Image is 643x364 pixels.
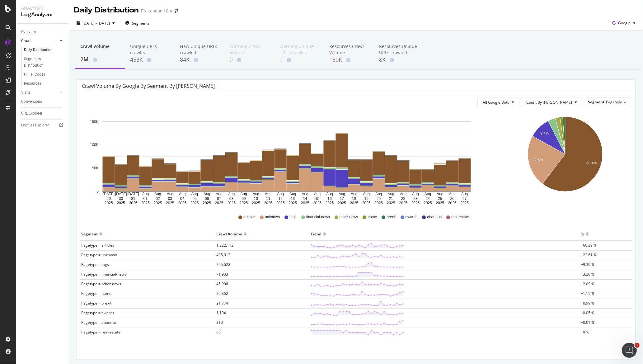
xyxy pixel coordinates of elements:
[81,291,111,296] span: Pagetype = home
[451,215,469,220] span: real-estate
[80,43,120,55] div: Crawl Volume
[368,215,377,220] span: home
[437,192,443,196] text: Aug
[427,215,442,220] span: about-us
[374,201,383,205] text: 2025
[412,192,419,196] text: Aug
[119,196,123,201] text: 30
[450,196,455,201] text: 26
[24,80,64,87] a: Resources
[314,192,321,196] text: Aug
[291,196,295,201] text: 13
[379,56,419,64] div: 8K
[216,300,228,306] span: 21,774
[449,192,456,196] text: Aug
[166,201,174,205] text: 2025
[154,201,162,205] text: 2025
[81,272,126,277] span: Pagetype = financial-news
[24,71,64,78] a: HTTP Codes
[132,21,149,26] span: Segments
[339,192,345,196] text: Aug
[327,196,332,201] text: 16
[581,300,594,306] span: +0.99 %
[90,120,99,124] text: 150K
[21,89,58,96] a: Visits
[588,99,604,105] span: Segment
[117,201,125,205] text: 2025
[586,161,597,165] text: 60.4%
[180,43,220,56] div: New Unique URLs crawled
[425,192,431,196] text: Aug
[92,166,99,170] text: 50K
[216,229,242,239] div: Crawl Volume
[635,343,640,348] span: 1
[500,112,630,206] div: A chart.
[289,192,296,196] text: Aug
[193,196,197,201] text: 05
[240,201,248,205] text: 2025
[127,192,139,196] text: [DATE]
[436,201,444,205] text: 2025
[302,192,308,196] text: Aug
[141,201,150,205] text: 2025
[387,215,396,220] span: brexit
[204,192,210,196] text: Aug
[167,192,173,196] text: Aug
[377,196,381,201] text: 20
[143,196,148,201] text: 01
[21,5,64,11] div: Analytics
[230,43,270,56] div: Warning Crawl Volume
[21,29,64,35] a: Overview
[352,196,356,201] text: 18
[21,122,64,129] a: Logfiles Explorer
[216,310,226,315] span: 1,104
[606,99,622,105] span: Pagetype
[230,56,270,64] div: 0
[21,89,31,96] div: Visits
[216,329,221,335] span: 68
[462,196,467,201] text: 27
[315,196,320,201] text: 15
[142,192,149,196] text: Aug
[265,215,280,220] span: unknown
[175,9,178,13] div: arrow-right-arrow-left
[168,196,172,201] text: 03
[216,243,233,248] span: 1,322,113
[216,291,228,296] span: 25,362
[375,192,382,196] text: Aug
[216,262,230,267] span: 205,622
[388,192,394,196] text: Aug
[203,201,211,205] text: 2025
[180,56,220,64] div: 84K
[253,192,259,196] text: Aug
[21,122,49,129] div: Logfiles Explorer
[426,196,430,201] text: 24
[82,112,491,206] svg: A chart.
[521,97,582,107] button: Count By [PERSON_NAME]
[21,29,36,35] div: Overview
[24,47,64,53] a: Daily Distribution
[24,80,41,87] div: Resources
[252,201,260,205] text: 2025
[96,189,99,194] text: 0
[387,201,395,205] text: 2025
[460,201,469,205] text: 2025
[103,192,115,196] text: [DATE]
[541,131,549,135] text: 9.4%
[581,281,594,286] span: +2.09 %
[326,192,333,196] text: Aug
[21,110,42,117] div: URL Explorer
[81,281,121,286] span: Pagetype = other-news
[279,43,319,56] div: Warning Unique URLs crawled
[363,192,370,196] text: Aug
[413,196,418,201] text: 23
[191,192,198,196] text: Aug
[406,215,418,220] span: awards
[129,201,138,205] text: 2025
[306,215,330,220] span: financial-news
[581,272,594,277] span: +3.28 %
[340,196,344,201] text: 17
[242,196,246,201] text: 09
[90,143,99,147] text: 100K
